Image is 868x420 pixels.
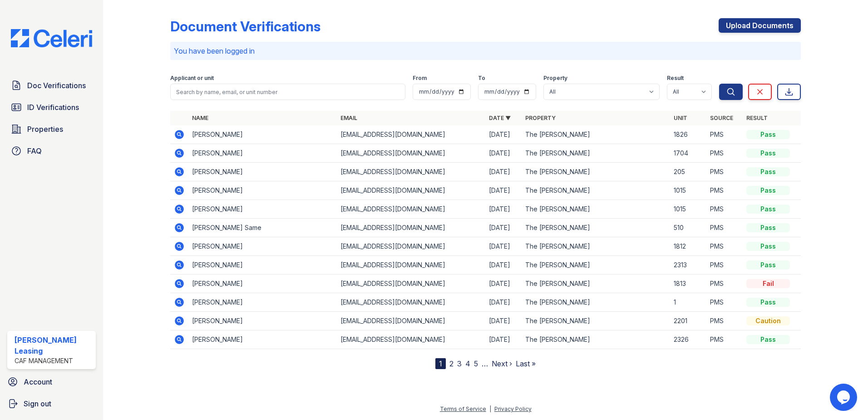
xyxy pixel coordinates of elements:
td: [EMAIL_ADDRESS][DOMAIN_NAME] [337,256,485,275]
div: Pass [746,223,790,232]
a: Account [4,373,99,391]
a: Next › [492,359,512,368]
td: [PERSON_NAME] Same [188,219,337,237]
span: … [482,358,488,369]
td: 1826 [670,125,706,144]
td: The [PERSON_NAME] [522,275,670,293]
td: 2313 [670,256,706,275]
td: PMS [706,275,743,293]
td: [EMAIL_ADDRESS][DOMAIN_NAME] [337,200,485,219]
td: The [PERSON_NAME] [522,293,670,312]
a: Result [746,115,768,121]
td: PMS [706,181,743,200]
a: Doc Verifications [7,76,96,95]
td: 510 [670,219,706,237]
a: 4 [465,359,470,368]
td: [DATE] [485,330,522,349]
td: PMS [706,219,743,237]
td: The [PERSON_NAME] [522,200,670,219]
td: [DATE] [485,293,522,312]
td: The [PERSON_NAME] [522,125,670,144]
td: PMS [706,237,743,256]
td: [EMAIL_ADDRESS][DOMAIN_NAME] [337,293,485,312]
a: Terms of Service [440,405,486,412]
td: [PERSON_NAME] [188,200,337,219]
td: [PERSON_NAME] [188,125,337,144]
td: [DATE] [485,200,522,219]
td: [EMAIL_ADDRESS][DOMAIN_NAME] [337,312,485,330]
td: The [PERSON_NAME] [522,330,670,349]
div: Caution [746,316,790,325]
a: Upload Documents [719,18,801,33]
span: FAQ [27,145,42,156]
td: 205 [670,163,706,181]
td: [DATE] [485,219,522,237]
div: Pass [746,205,790,214]
td: PMS [706,293,743,312]
td: [EMAIL_ADDRESS][DOMAIN_NAME] [337,125,485,144]
a: Email [340,115,357,121]
td: 1813 [670,275,706,293]
a: Unit [674,115,687,121]
div: Pass [746,130,790,139]
td: [EMAIL_ADDRESS][DOMAIN_NAME] [337,163,485,181]
div: 1 [435,358,446,369]
td: 1 [670,293,706,312]
label: Result [667,75,684,82]
div: Pass [746,186,790,195]
td: [PERSON_NAME] [188,256,337,275]
div: Pass [746,167,790,176]
td: [EMAIL_ADDRESS][DOMAIN_NAME] [337,219,485,237]
td: 1015 [670,181,706,200]
td: [DATE] [485,125,522,144]
td: [PERSON_NAME] [188,312,337,330]
div: Pass [746,149,790,158]
td: [EMAIL_ADDRESS][DOMAIN_NAME] [337,275,485,293]
td: PMS [706,312,743,330]
a: Sign out [4,395,99,413]
div: | [489,405,491,412]
label: To [478,75,485,82]
div: Pass [746,298,790,307]
td: [PERSON_NAME] [188,237,337,256]
td: 2326 [670,330,706,349]
div: Document Verifications [170,18,321,35]
span: Doc Verifications [27,80,86,91]
td: The [PERSON_NAME] [522,181,670,200]
input: Search by name, email, or unit number [170,84,405,100]
td: [EMAIL_ADDRESS][DOMAIN_NAME] [337,144,485,163]
div: Fail [746,279,790,288]
a: ID Verifications [7,98,96,116]
td: The [PERSON_NAME] [522,219,670,237]
td: [DATE] [485,163,522,181]
div: [PERSON_NAME] Leasing [15,335,92,356]
td: [EMAIL_ADDRESS][DOMAIN_NAME] [337,237,485,256]
a: 2 [449,359,454,368]
td: [PERSON_NAME] [188,330,337,349]
td: The [PERSON_NAME] [522,144,670,163]
td: PMS [706,200,743,219]
td: [PERSON_NAME] [188,144,337,163]
a: Date ▼ [489,115,511,121]
td: 1704 [670,144,706,163]
td: [DATE] [485,312,522,330]
span: ID Verifications [27,102,79,113]
label: From [413,75,427,82]
td: [DATE] [485,275,522,293]
div: Pass [746,335,790,344]
td: [PERSON_NAME] [188,275,337,293]
td: [PERSON_NAME] [188,163,337,181]
td: PMS [706,163,743,181]
td: [PERSON_NAME] [188,181,337,200]
span: Properties [27,124,63,135]
a: Last » [516,359,536,368]
label: Property [543,75,567,82]
iframe: chat widget [830,384,859,411]
td: The [PERSON_NAME] [522,312,670,330]
div: CAF Management [15,356,92,365]
td: PMS [706,330,743,349]
label: Applicant or unit [170,75,214,82]
a: Property [525,115,556,121]
a: Privacy Policy [494,405,532,412]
